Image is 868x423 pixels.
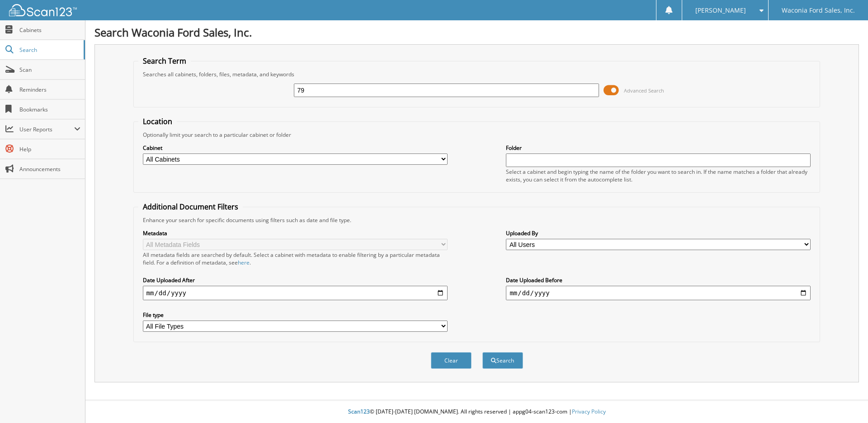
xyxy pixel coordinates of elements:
[431,352,472,369] button: Clear
[19,106,80,113] span: Bookmarks
[138,70,816,78] div: Searches all cabinets, folders, files, metadata, and keywords
[143,144,448,152] label: Cabinet
[143,286,448,300] input: start
[19,126,74,133] span: User Reports
[19,46,79,54] span: Search
[85,401,868,423] div: © [DATE]-[DATE] [DOMAIN_NAME]. All rights reserved | appg04-scan123-com |
[143,276,448,284] label: Date Uploaded After
[506,229,811,237] label: Uploaded By
[823,380,868,423] iframe: Chat Widget
[782,8,855,13] span: Waconia Ford Sales, Inc.
[482,352,523,369] button: Search
[19,165,80,173] span: Announcements
[143,311,448,319] label: File type
[19,66,80,74] span: Scan
[138,56,191,66] legend: Search Term
[506,276,811,284] label: Date Uploaded Before
[238,259,250,266] a: here
[506,286,811,300] input: end
[138,216,816,224] div: Enhance your search for specific documents using filters such as date and file type.
[138,116,177,126] legend: Location
[506,144,811,152] label: Folder
[9,4,77,16] img: scan123-logo-white.svg
[506,168,811,183] div: Select a cabinet and begin typing the name of the folder you want to search in. If the name match...
[138,202,243,212] legend: Additional Document Filters
[695,8,746,13] span: [PERSON_NAME]
[143,251,448,266] div: All metadata fields are searched by default. Select a cabinet with metadata to enable filtering b...
[138,131,816,139] div: Optionally limit your search to a particular cabinet or folder
[19,145,80,153] span: Help
[572,408,606,415] a: Privacy Policy
[19,86,80,93] span: Reminders
[94,25,859,40] h1: Search Waconia Ford Sales, Inc.
[19,26,80,34] span: Cabinets
[624,87,664,94] span: Advanced Search
[348,408,370,415] span: Scan123
[143,229,448,237] label: Metadata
